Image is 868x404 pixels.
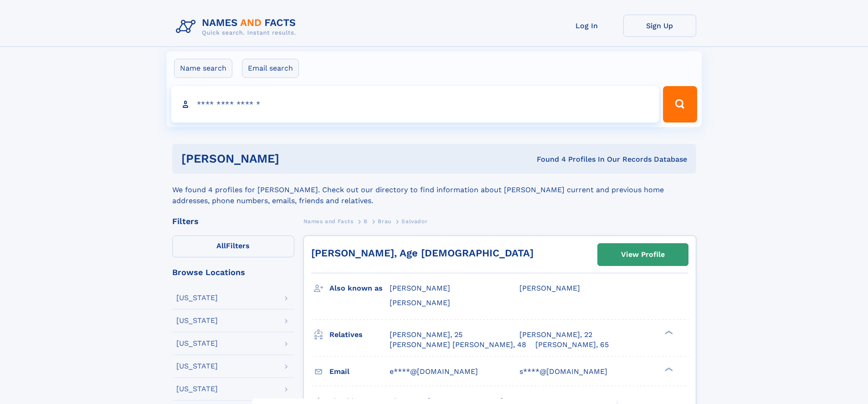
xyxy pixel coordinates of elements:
div: We found 4 profiles for [PERSON_NAME]. Check out our directory to find information about [PERSON_... [172,174,696,206]
a: [PERSON_NAME], 25 [390,330,462,340]
h3: Also known as [329,281,390,296]
span: B [364,218,368,225]
h3: Email [329,364,390,379]
h3: Relatives [329,327,390,343]
input: search input [171,86,659,123]
label: Email search [242,59,299,78]
div: Filters [172,217,294,225]
div: View Profile [621,244,665,265]
span: [PERSON_NAME] [390,284,450,292]
h1: [PERSON_NAME] [181,153,408,164]
a: [PERSON_NAME] [PERSON_NAME], 48 [390,340,526,350]
div: [US_STATE] [176,385,218,393]
span: [PERSON_NAME] [390,298,450,307]
a: [PERSON_NAME], Age [DEMOGRAPHIC_DATA] [311,247,534,259]
span: [PERSON_NAME] [519,284,580,292]
a: Names and Facts [303,215,354,227]
a: [PERSON_NAME], 22 [519,330,592,340]
div: Found 4 Profiles In Our Records Database [408,154,687,164]
div: [US_STATE] [176,363,218,370]
label: Filters [172,235,294,257]
a: View Profile [598,244,688,266]
span: All [216,241,226,250]
div: [US_STATE] [176,340,218,347]
div: Browse Locations [172,268,294,276]
a: B [364,215,368,227]
a: [PERSON_NAME], 65 [535,340,609,350]
div: [US_STATE] [176,317,218,324]
a: Sign Up [623,15,696,37]
label: Name search [174,59,232,78]
span: Brau [378,218,391,225]
span: Salvador [401,218,427,225]
a: Brau [378,215,391,227]
a: Log In [550,15,623,37]
div: ❯ [663,329,673,335]
div: ❯ [663,366,673,372]
div: [US_STATE] [176,294,218,302]
button: Search Button [663,86,697,123]
img: Logo Names and Facts [172,15,303,39]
